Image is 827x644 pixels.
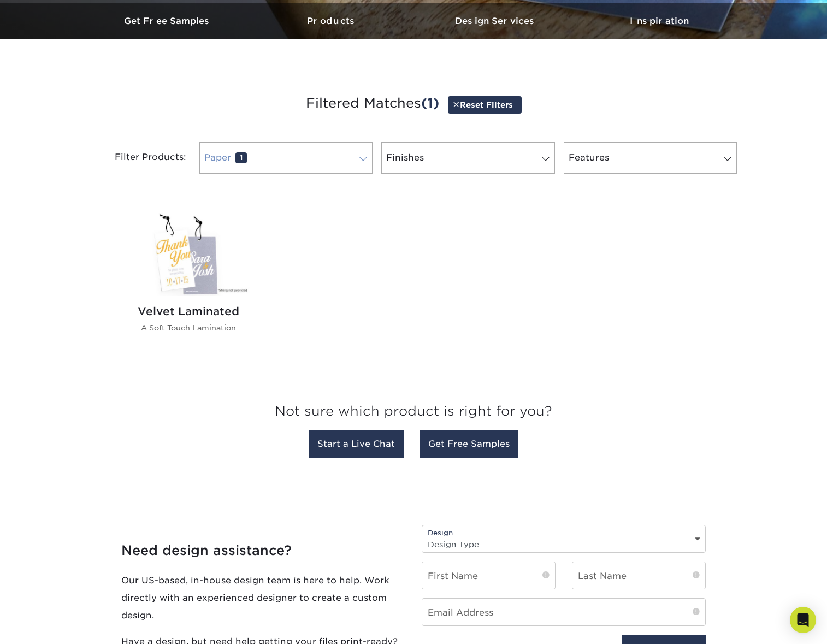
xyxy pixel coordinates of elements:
[235,152,247,163] span: 1
[94,79,733,129] h3: Filtered Matches
[564,142,737,174] a: Features
[577,16,741,26] h3: Inspiration
[121,395,706,433] h3: Not sure which product is right for you?
[413,16,577,26] h3: Design Services
[790,607,816,633] div: Open Intercom Messenger
[309,430,404,458] a: Start a Live Chat
[420,430,518,458] a: Get Free Samples
[199,142,373,174] a: Paper1
[86,3,250,39] a: Get Free Samples
[126,213,250,296] img: Velvet Laminated Hang Tags
[126,213,250,351] a: Velvet Laminated Hang Tags Velvet Laminated A Soft Touch Lamination
[250,3,413,39] a: Products
[381,142,554,174] a: Finishes
[126,322,250,333] p: A Soft Touch Lamination
[121,571,405,624] p: Our US-based, in-house design team is here to help. Work directly with an experienced designer to...
[121,543,405,559] h4: Need design assistance?
[413,3,577,39] a: Design Services
[86,16,250,26] h3: Get Free Samples
[126,305,250,318] h2: Velvet Laminated
[421,95,439,111] span: (1)
[250,16,413,26] h3: Products
[577,3,741,39] a: Inspiration
[448,96,522,113] a: Reset Filters
[86,142,195,174] div: Filter Products:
